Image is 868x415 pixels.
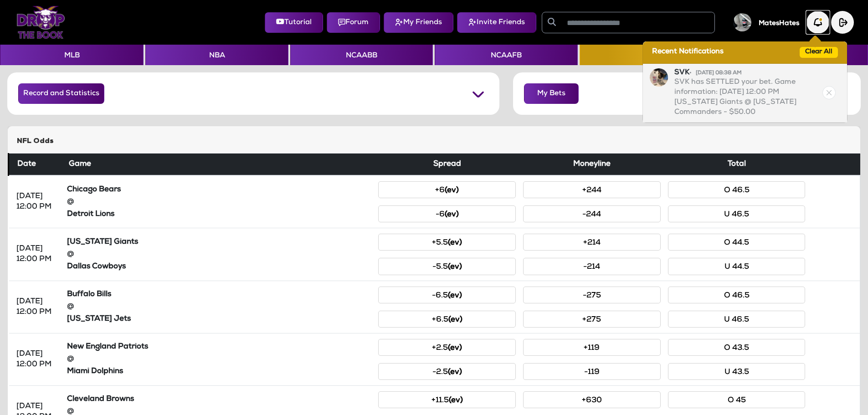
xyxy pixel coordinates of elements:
button: +2.5(ev) [378,339,516,356]
button: My Bets [524,83,579,104]
button: +5.5(ev) [378,234,516,251]
button: U 46.5 [668,311,806,328]
h5: NFL Odds [17,137,851,146]
th: Moneyline [519,154,664,176]
th: Total [664,154,809,176]
button: +630 [523,391,661,408]
img: User [733,13,751,31]
small: (ev) [448,369,462,376]
button: O 43.5 [668,339,806,356]
button: -214 [523,258,661,275]
div: @ [67,197,371,207]
div: [DATE] 12:00 PM [16,191,56,212]
button: +6(ev) [378,181,516,198]
button: -275 [523,287,661,303]
small: (ev) [449,397,463,405]
div: [DATE] 12:00 PM [16,244,56,265]
button: -6(ev) [378,205,516,222]
button: My Friends [384,12,453,33]
button: +275 [523,311,661,328]
button: Tutorial [265,12,323,33]
button: O 45 [668,391,806,408]
button: -5.5(ev) [378,258,516,275]
button: -6.5(ev) [378,287,516,303]
div: [DATE] 12:00 PM [16,349,56,370]
button: U 43.5 [668,363,806,380]
small: (ev) [448,239,462,247]
button: +11.5(ev) [378,391,516,408]
button: -2.5(ev) [378,363,516,380]
p: SVK has SETTLED your bet. Game information: [DATE] 12:00 PM [US_STATE] Giants @ [US_STATE] Comman... [674,78,821,118]
strong: Miami Dolphins [67,368,123,375]
div: @ [67,249,371,260]
strong: SVK [674,69,742,77]
strong: Dallas Cowboys [67,263,126,271]
button: O 46.5 [668,181,806,198]
strong: Buffalo Bills [67,291,111,298]
th: Game [63,154,375,176]
h5: MatesHates [759,20,799,28]
button: NBA [145,45,288,65]
button: +119 [523,339,661,356]
button: -119 [523,363,661,380]
img: Notification [650,68,668,87]
button: +244 [523,181,661,198]
th: Date [9,154,63,176]
button: Forum [327,12,380,33]
strong: [US_STATE] Jets [67,315,131,323]
button: NFL [580,45,722,65]
img: Notification [806,11,829,34]
button: U 44.5 [668,258,806,275]
div: [DATE] 12:00 PM [16,297,56,318]
small: (ev) [448,316,462,324]
button: -244 [523,205,661,222]
img: Logo [16,6,65,39]
div: @ [67,302,371,312]
button: Record and Statistics [18,83,104,104]
button: O 46.5 [668,287,806,303]
button: +6.5(ev) [378,311,516,328]
small: (ev) [448,344,462,352]
button: Clear All [800,47,838,58]
strong: New England Patriots [67,343,148,351]
button: O 44.5 [668,234,806,251]
span: Recent Notifications [652,47,724,57]
small: (ev) [448,263,462,271]
button: U 46.5 [668,205,806,222]
button: NCAAFB [435,45,577,65]
small: (ev) [445,211,459,219]
small: (ev) [445,187,459,195]
strong: Detroit Lions [67,210,114,218]
small: (ev) [448,292,462,300]
th: Spread [375,154,519,176]
button: Invite Friends [457,12,536,33]
strong: Cleveland Browns [67,395,134,403]
span: • [DATE] 08:38 AM [689,71,742,76]
strong: [US_STATE] Giants [67,238,138,246]
div: @ [67,354,371,364]
button: NCAABB [290,45,433,65]
button: +214 [523,234,661,251]
strong: Chicago Bears [67,186,121,194]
